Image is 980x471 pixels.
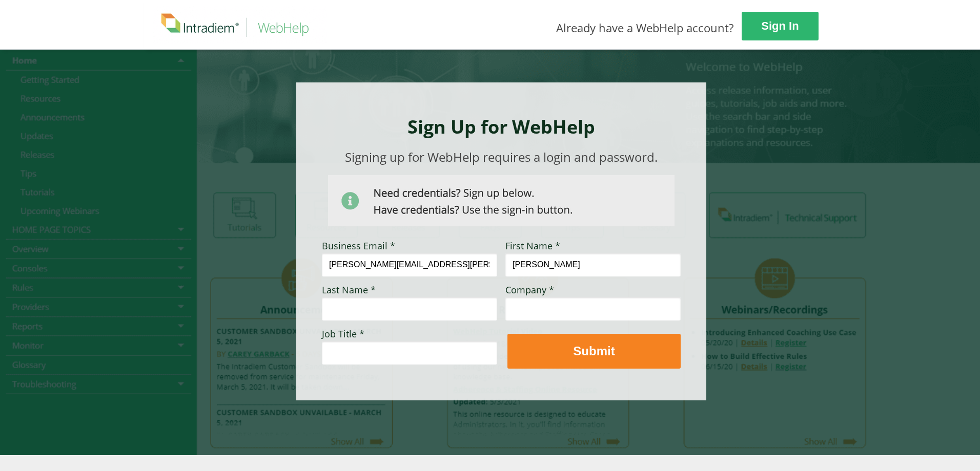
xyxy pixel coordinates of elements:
span: Job Title * [322,328,364,340]
button: Submit [507,334,681,369]
span: Business Email * [322,240,395,252]
span: First Name * [505,240,560,252]
span: Signing up for WebHelp requires a login and password. [345,148,658,165]
span: Company * [505,284,554,296]
a: Sign In [742,12,819,40]
span: Already have a WebHelp account? [556,20,734,35]
img: Need Credentials? Sign up below. Have Credentials? Use the sign-in button. [328,175,675,226]
strong: Submit [573,344,615,358]
strong: Sign Up for WebHelp [407,114,595,139]
span: Last Name * [322,284,376,296]
strong: Sign In [761,19,799,32]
